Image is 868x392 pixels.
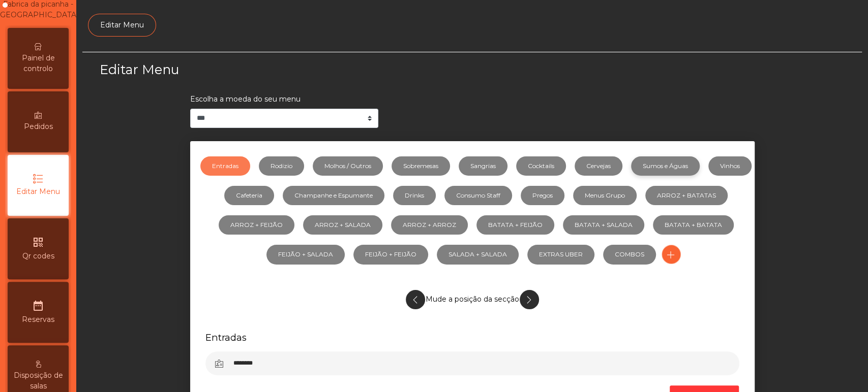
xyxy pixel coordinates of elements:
a: Sangrias [459,156,507,176]
a: Pregos [521,186,564,205]
a: BATATA + FEIJÃO [476,215,554,235]
a: BATATA + BATATA [653,215,734,235]
span: Reservas [22,314,54,325]
a: Consumo Staff [444,186,512,205]
a: Drinks [393,186,436,205]
a: FEIJÃO + SALADA [266,245,345,264]
i: qr_code [32,236,44,248]
a: ARROZ + FEIJÃO [219,215,294,235]
a: ARROZ + ARROZ [391,215,468,235]
a: Champanhe e Espumante [283,186,384,205]
a: Editar Menu [88,14,156,37]
a: ARROZ + BATATAS [645,186,728,205]
a: Vinhos [708,156,752,176]
a: COMBOS [603,245,656,264]
a: BATATA + SALADA [563,215,644,235]
i: date_range [32,300,44,312]
span: Qr codes [22,251,54,262]
a: Cervejas [575,156,622,176]
a: EXTRAS UBER [527,245,594,264]
span: Editar Menu [16,186,60,197]
a: Sobremesas [392,156,450,176]
div: Mude a posição da secção [205,285,739,314]
label: Escolha a moeda do seu menu [190,94,301,105]
a: Molhos / Outros [313,156,383,176]
h3: Editar Menu [100,60,469,79]
a: Menus Grupo [573,186,637,205]
a: FEIJÃO + FEIJÃO [353,245,428,264]
span: Pedidos [24,121,53,132]
a: Entradas [200,156,250,176]
a: Cocktails [516,156,566,176]
a: Cafeteria [224,186,274,205]
h5: Entradas [205,331,739,344]
a: Rodizio [259,156,304,176]
span: Disposição de salas [10,370,66,391]
a: Sumos e Águas [631,156,700,176]
span: Painel de controlo [10,53,66,74]
a: ARROZ + SALADA [303,215,382,235]
a: SALADA + SALADA [437,245,519,264]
